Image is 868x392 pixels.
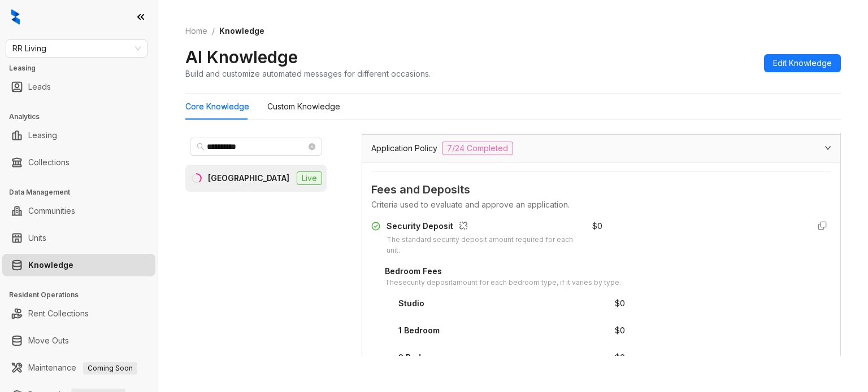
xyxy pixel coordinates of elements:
[2,227,155,249] li: Units
[615,297,625,310] div: $ 0
[9,187,158,197] h3: Data Management
[2,329,155,352] li: Move Outs
[297,171,322,185] span: Live
[2,151,155,174] li: Collections
[28,227,46,249] a: Units
[615,351,625,364] div: $ 0
[183,25,210,37] a: Home
[185,68,431,80] div: Build and customize automated messages for different occasions.
[385,278,621,288] div: The security deposit amount for each bedroom type, if it varies by type.
[309,143,315,150] span: close-circle
[398,351,441,364] div: 2 Bedroom
[371,199,831,211] div: Criteria used to evaluate and approve an application.
[2,200,155,222] li: Communities
[2,76,155,98] li: Leads
[12,40,141,57] span: RR Living
[764,54,841,72] button: Edit Knowledge
[371,142,437,155] span: Application Policy
[387,235,579,256] div: The standard security deposit amount required for each unit.
[387,220,579,235] div: Security Deposit
[28,254,73,276] a: Knowledge
[28,302,89,325] a: Rent Collections
[2,302,155,325] li: Rent Collections
[28,76,51,98] a: Leads
[773,57,832,69] span: Edit Knowledge
[362,135,840,162] div: Application Policy7/24 Completed
[83,362,137,375] span: Coming Soon
[11,9,20,25] img: logo
[9,290,158,300] h3: Resident Operations
[398,324,440,337] div: 1 Bedroom
[2,356,155,379] li: Maintenance
[398,297,424,310] div: Studio
[185,46,298,68] h2: AI Knowledge
[28,151,70,174] a: Collections
[212,25,215,37] li: /
[208,172,289,184] div: [GEOGRAPHIC_DATA]
[9,63,158,73] h3: Leasing
[385,265,621,278] div: Bedroom Fees
[371,181,831,199] span: Fees and Deposits
[197,143,205,151] span: search
[219,26,264,36] span: Knowledge
[442,142,513,155] span: 7/24 Completed
[28,124,57,147] a: Leasing
[28,200,75,222] a: Communities
[28,329,69,352] a: Move Outs
[267,100,340,113] div: Custom Knowledge
[2,124,155,147] li: Leasing
[9,112,158,122] h3: Analytics
[592,220,602,232] div: $ 0
[2,254,155,276] li: Knowledge
[185,100,249,113] div: Core Knowledge
[615,324,625,337] div: $ 0
[824,144,831,151] span: expanded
